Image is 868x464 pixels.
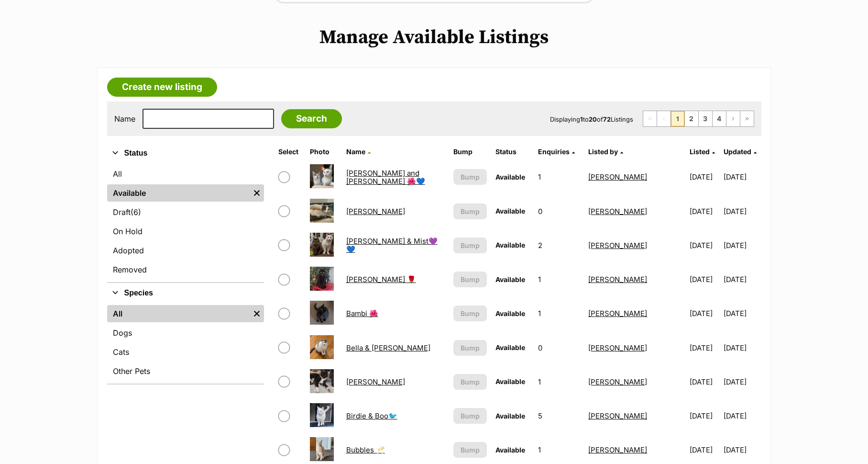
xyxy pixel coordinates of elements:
button: Bump [453,169,487,185]
a: Listed by [588,147,623,156]
span: Previous page [657,111,670,126]
a: Enquiries [538,147,575,156]
a: Last page [740,111,754,126]
button: Bump [453,238,487,253]
span: Bump [461,240,480,250]
a: [PERSON_NAME] [588,377,647,386]
a: Draft [107,204,264,221]
span: Displaying to of Listings [550,115,633,123]
th: Photo [306,144,341,159]
td: 0 [534,195,583,228]
td: [DATE] [724,331,760,364]
td: 1 [534,160,583,193]
td: [DATE] [724,195,760,228]
a: [PERSON_NAME] and [PERSON_NAME] 🌺💙 [346,169,425,186]
a: Removed [107,261,264,278]
a: Bambi 🌺 [346,309,378,318]
span: Bump [461,445,480,455]
label: Name [114,114,135,123]
a: [PERSON_NAME] [588,275,647,284]
td: 5 [534,399,583,432]
span: Available [495,377,525,385]
td: [DATE] [724,365,760,398]
td: 0 [534,331,583,364]
a: [PERSON_NAME] [588,445,647,454]
nav: Pagination [643,111,754,127]
span: Bump [461,343,480,353]
td: [DATE] [724,399,760,432]
a: Next page [726,111,740,126]
span: Bump [461,274,480,284]
span: Available [495,173,525,181]
span: Listed [690,147,710,156]
td: [DATE] [724,263,760,296]
button: Bump [453,204,487,219]
td: 1 [534,263,583,296]
a: Birdie & Boo🐦 [346,411,397,420]
div: Species [107,303,264,384]
a: [PERSON_NAME] [346,377,405,386]
th: Status [492,144,533,159]
a: [PERSON_NAME] [346,207,405,216]
a: On Hold [107,223,264,240]
td: [DATE] [724,229,760,262]
a: Bella & [PERSON_NAME] [346,343,430,352]
th: Bump [450,144,491,159]
span: First page [643,111,657,126]
a: [PERSON_NAME] [588,172,647,181]
a: Available [107,184,250,202]
td: [DATE] [686,195,723,228]
button: Species [107,287,264,299]
td: [DATE] [686,263,723,296]
a: Page 4 [713,111,726,126]
a: All [107,165,264,182]
strong: 20 [589,115,597,123]
span: Available [495,241,525,249]
strong: 1 [580,115,583,123]
a: Name [346,147,371,156]
a: Adopted [107,242,264,259]
span: (6) [131,206,141,218]
button: Bump [453,272,487,287]
a: Listed [690,147,715,156]
a: Other Pets [107,362,264,380]
img: Audrey Rose 🌹 [310,267,334,291]
span: Name [346,147,365,156]
td: [DATE] [686,297,723,330]
td: 1 [534,365,583,398]
a: [PERSON_NAME] & Mist💜💙 [346,237,438,254]
a: Cats [107,343,264,361]
a: Bubbles 🥂 [346,445,385,454]
td: [DATE] [686,331,723,364]
a: Updated [724,147,757,156]
a: Remove filter [250,305,264,322]
span: Available [495,412,525,420]
a: [PERSON_NAME] [588,241,647,250]
td: 1 [534,297,583,330]
span: Bump [461,308,480,318]
button: Bump [453,374,487,390]
button: Status [107,147,264,159]
td: [DATE] [686,365,723,398]
span: Bump [461,206,480,216]
img: Bella & Kevin 💕 [310,335,334,359]
div: Status [107,163,264,282]
button: Bump [453,408,487,424]
span: Available [495,309,525,317]
a: [PERSON_NAME] [588,309,647,318]
button: Bump [453,306,487,321]
a: Page 3 [699,111,712,126]
span: Available [495,343,525,351]
img: Aiko and Emiri 🌺💙 [310,164,334,188]
td: [DATE] [686,399,723,432]
span: Available [495,275,525,283]
a: [PERSON_NAME] [588,411,647,420]
strong: 72 [603,115,611,123]
td: [DATE] [686,160,723,193]
img: Birdie & Boo🐦 [310,403,334,427]
a: Remove filter [250,184,264,202]
a: All [107,305,250,322]
span: Available [495,446,525,454]
span: Bump [461,377,480,387]
input: Search [281,109,342,128]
